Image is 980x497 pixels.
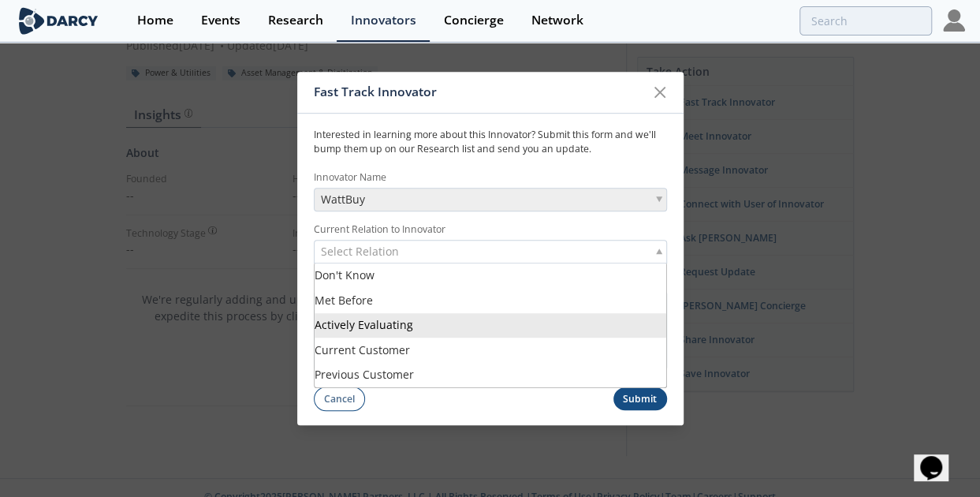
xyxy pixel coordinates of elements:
span: WattBuy [321,191,365,207]
div: WattBuy [314,188,667,211]
span: Select Relation [321,241,399,263]
div: Network [531,14,583,27]
span: Current Customer [315,342,410,357]
iframe: chat widget [914,434,964,481]
span: Met Before [315,293,373,308]
div: Innovators [351,14,416,27]
div: Research [268,14,323,27]
img: Profile [943,9,965,32]
div: Events [201,14,240,27]
button: Cancel [314,387,366,412]
img: logo-wide.svg [16,7,102,35]
span: Actively Evaluating [315,317,413,332]
div: Home [137,14,173,27]
p: Interested in learning more about this Innovator? Submit this form and we'll bump them up on our ... [314,128,667,157]
span: Previous Customer [315,367,414,382]
div: Concierge [444,14,504,27]
label: Current Relation to Innovator [314,222,667,237]
span: Don't Know [315,267,374,282]
label: Innovator Name [314,170,667,185]
button: Submit [613,388,667,411]
div: Fast Track Innovator [314,77,646,107]
input: Advanced Search [799,6,932,35]
div: Select Relation [314,240,667,263]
